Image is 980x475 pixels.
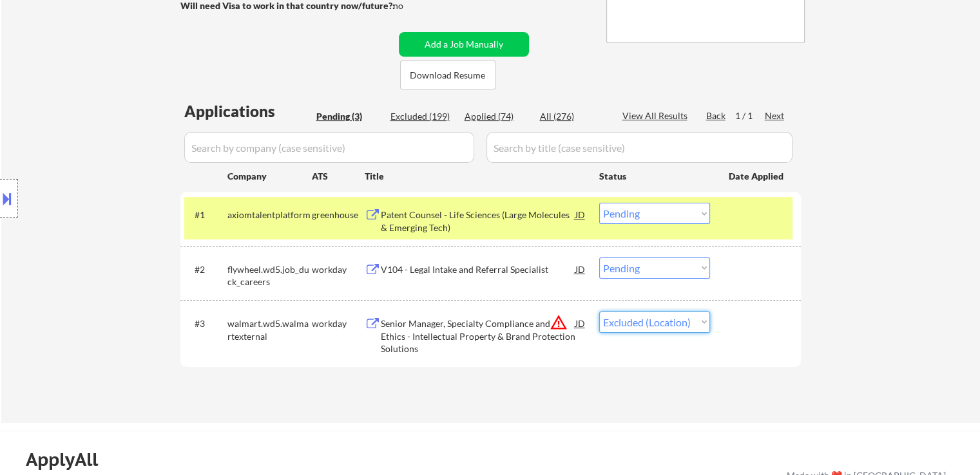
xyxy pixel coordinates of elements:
[227,317,312,342] div: walmart.wd5.walmartexternal
[312,209,365,221] div: greenhouse
[227,209,312,221] div: axiomtalentplatform
[227,170,312,183] div: Company
[195,317,217,330] div: #3
[486,132,793,163] input: Search by title (case sensitive)
[316,110,381,123] div: Pending (3)
[312,317,365,330] div: workday
[381,209,575,234] div: Patent Counsel - Life Sciences (Large Molecules & Emerging Tech)
[184,132,474,163] input: Search by company (case sensitive)
[381,263,575,276] div: V104 - Legal Intake and Referral Specialist
[26,449,113,470] div: ApplyAll
[465,110,529,123] div: Applied (74)
[765,109,785,122] div: Next
[540,110,604,123] div: All (276)
[399,32,529,57] button: Add a Job Manually
[706,109,727,122] div: Back
[735,109,765,122] div: 1 / 1
[574,312,587,335] div: JD
[550,313,568,331] button: warning_amber
[574,203,587,226] div: JD
[400,61,495,89] button: Download Resume
[622,109,691,122] div: View All Results
[184,104,312,119] div: Applications
[381,317,575,355] div: Senior Manager, Specialty Compliance and Ethics - Intellectual Property & Brand Protection Solutions
[312,170,365,183] div: ATS
[312,263,365,276] div: workday
[599,164,710,187] div: Status
[365,170,587,183] div: Title
[574,257,587,281] div: JD
[227,263,312,288] div: flywheel.wd5.job_duck_careers
[729,170,785,183] div: Date Applied
[390,110,455,123] div: Excluded (199)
